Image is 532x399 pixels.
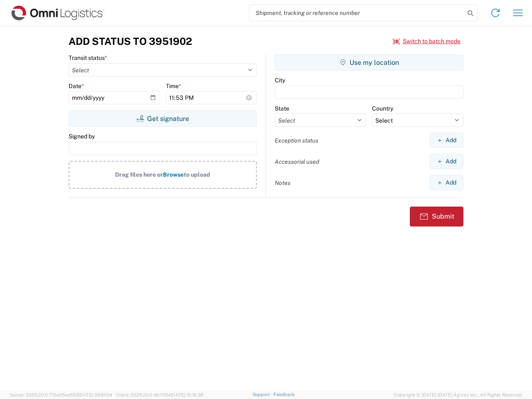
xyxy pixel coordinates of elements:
[79,392,112,397] span: [DATE] 09:51:04
[171,392,203,397] span: [DATE] 10:16:38
[394,391,522,399] span: Copyright © [DATE]-[DATE] Agistix Inc., All Rights Reserved
[115,171,163,178] span: Drag files here or
[275,105,289,112] label: State
[163,171,184,178] span: Browse
[393,34,461,48] button: Switch to batch mode
[10,392,112,397] span: Server: 2025.20.0-710e05ee653
[275,54,463,71] button: Use my location
[69,110,257,127] button: Get signature
[372,105,393,112] label: Country
[249,5,465,21] input: Shipment, tracking or reference number
[253,392,273,397] a: Support
[273,392,295,397] a: Feedback
[69,133,95,140] label: Signed by
[430,175,463,190] button: Add
[275,158,319,165] label: Accessorial used
[184,171,210,178] span: to upload
[430,133,463,148] button: Add
[116,392,203,397] span: Client: 2025.20.0-8b113f4
[166,82,181,90] label: Time
[410,207,463,227] button: Submit
[69,82,84,90] label: Date
[69,35,192,47] h3: Add Status to 3951902
[275,137,318,144] label: Exception status
[69,54,107,62] label: Transit status
[275,179,291,187] label: Notes
[430,154,463,169] button: Add
[275,76,285,84] label: City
